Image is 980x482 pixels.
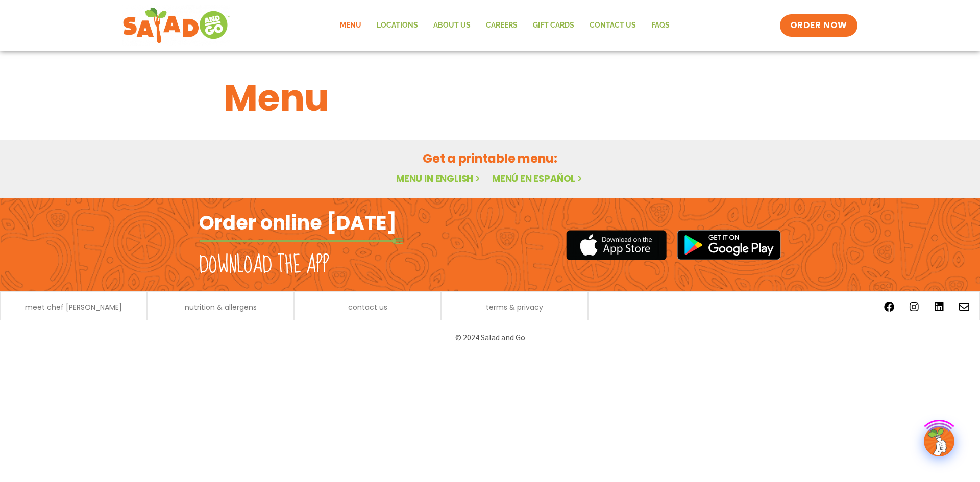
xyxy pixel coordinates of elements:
[332,14,369,37] a: Menu
[25,303,122,311] a: meet chef [PERSON_NAME]
[348,303,387,311] a: contact us
[199,210,397,235] h2: Order online [DATE]
[204,331,776,344] p: © 2024 Salad and Go
[492,172,584,185] a: Menú en español
[332,14,677,37] nav: Menu
[582,14,644,37] a: Contact Us
[122,5,230,46] img: new-SAG-logo-768×292
[780,14,857,37] a: ORDER NOW
[426,14,478,37] a: About Us
[224,149,756,167] h2: Get a printable menu:
[525,14,582,37] a: GIFT CARDS
[199,238,403,244] img: fork
[644,14,677,37] a: FAQs
[185,303,257,311] a: nutrition & allergens
[224,70,756,125] h1: Menu
[486,303,543,311] a: terms & privacy
[478,14,525,37] a: Careers
[396,172,482,185] a: Menu in English
[677,230,781,260] img: google_play
[566,229,667,262] img: appstore
[369,14,426,37] a: Locations
[790,19,847,32] span: ORDER NOW
[199,251,329,280] h2: Download the app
